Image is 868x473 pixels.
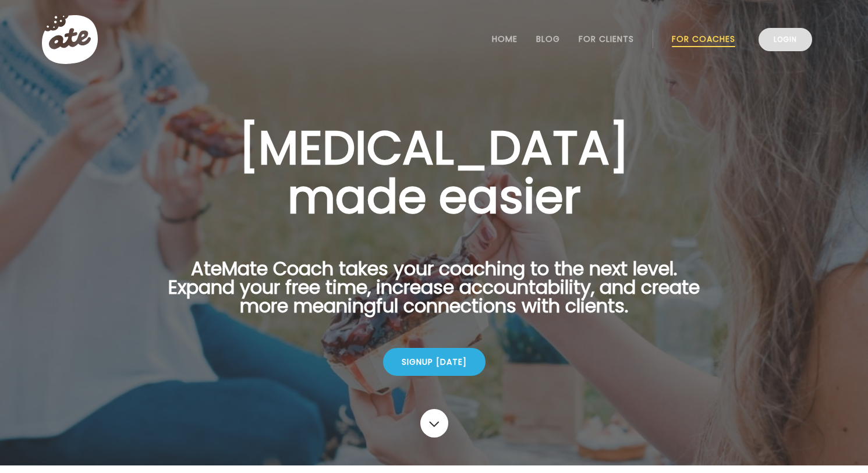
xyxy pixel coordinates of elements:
[672,34,735,44] a: For Coaches
[150,123,718,221] h1: [MEDICAL_DATA] made easier
[536,34,560,44] a: Blog
[492,34,518,44] a: Home
[579,34,634,44] a: For Clients
[383,348,486,376] div: Signup [DATE]
[150,259,718,329] p: AteMate Coach takes your coaching to the next level. Expand your free time, increase accountabili...
[759,28,812,51] a: Login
